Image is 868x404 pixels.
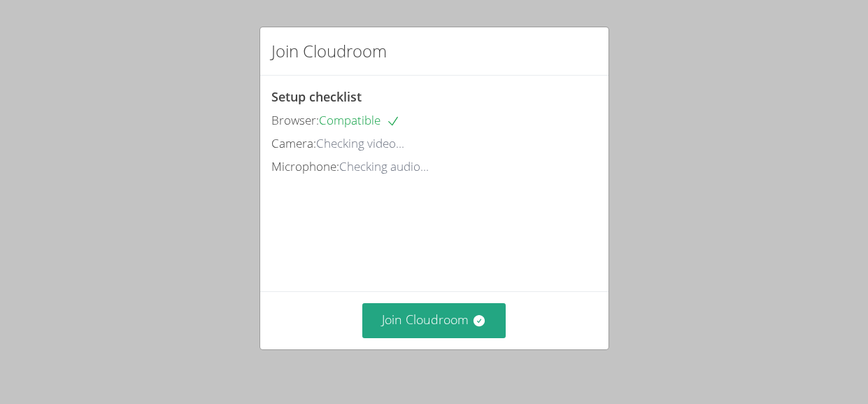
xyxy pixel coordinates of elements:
span: Checking audio... [339,158,429,174]
h2: Join Cloudroom [271,39,387,64]
span: Setup checklist [271,88,362,105]
span: Compatible [319,112,400,128]
span: Camera: [271,135,316,151]
button: Join Cloudroom [362,303,506,337]
span: Microphone: [271,158,339,174]
span: Browser: [271,112,319,128]
span: Checking video... [316,135,404,151]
